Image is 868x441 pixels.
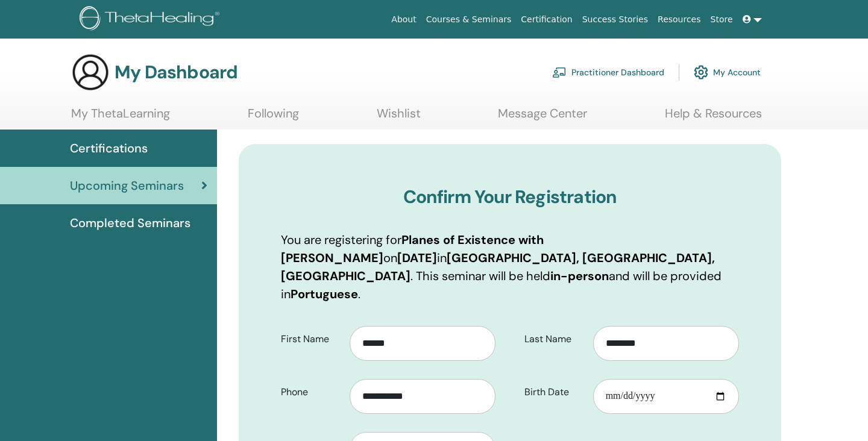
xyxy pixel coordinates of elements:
[70,139,148,157] span: Certifications
[281,231,739,303] p: You are registering for on in . This seminar will be held and will be provided in .
[272,328,350,351] label: First Name
[397,250,437,266] b: [DATE]
[70,177,184,195] span: Upcoming Seminars
[516,8,577,31] a: Certification
[577,8,653,31] a: Success Stories
[281,250,715,284] b: [GEOGRAPHIC_DATA], [GEOGRAPHIC_DATA], [GEOGRAPHIC_DATA]
[694,62,708,83] img: cog.svg
[248,106,299,130] a: Following
[386,8,421,31] a: About
[552,67,567,78] img: chalkboard-teacher.svg
[272,381,350,404] label: Phone
[515,381,593,404] label: Birth Date
[71,53,110,92] img: generic-user-icon.jpg
[653,8,706,31] a: Resources
[115,61,237,83] h3: My Dashboard
[291,286,358,302] b: Portuguese
[498,106,587,130] a: Message Center
[552,59,664,86] a: Practitioner Dashboard
[550,268,609,284] b: in-person
[71,106,170,130] a: My ThetaLearning
[421,8,517,31] a: Courses & Seminars
[515,328,593,351] label: Last Name
[665,106,762,130] a: Help & Resources
[281,186,739,208] h3: Confirm Your Registration
[694,59,761,86] a: My Account
[377,106,421,130] a: Wishlist
[70,214,190,232] span: Completed Seminars
[706,8,738,31] a: Store
[281,232,544,266] b: Planes of Existence with [PERSON_NAME]
[80,6,224,33] img: logo.png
